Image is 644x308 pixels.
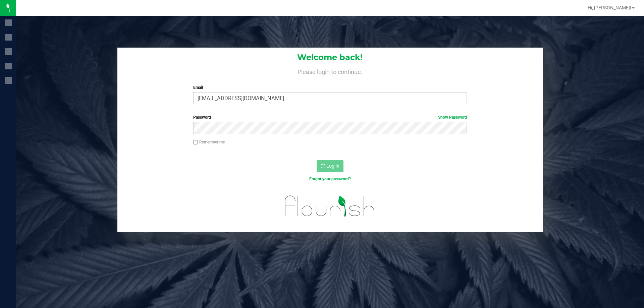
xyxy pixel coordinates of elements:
[193,140,198,145] input: Remember me
[309,177,351,181] a: Forgot your password?
[277,189,383,223] img: flourish_logo.svg
[117,67,543,75] h4: Please login to continue.
[317,160,343,172] button: Log In
[193,115,211,120] span: Password
[326,163,339,169] span: Log In
[193,139,225,145] label: Remember me
[193,84,467,90] label: Email
[588,5,631,10] span: Hi, [PERSON_NAME]!
[117,53,543,62] h1: Welcome back!
[438,115,467,120] a: Show Password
